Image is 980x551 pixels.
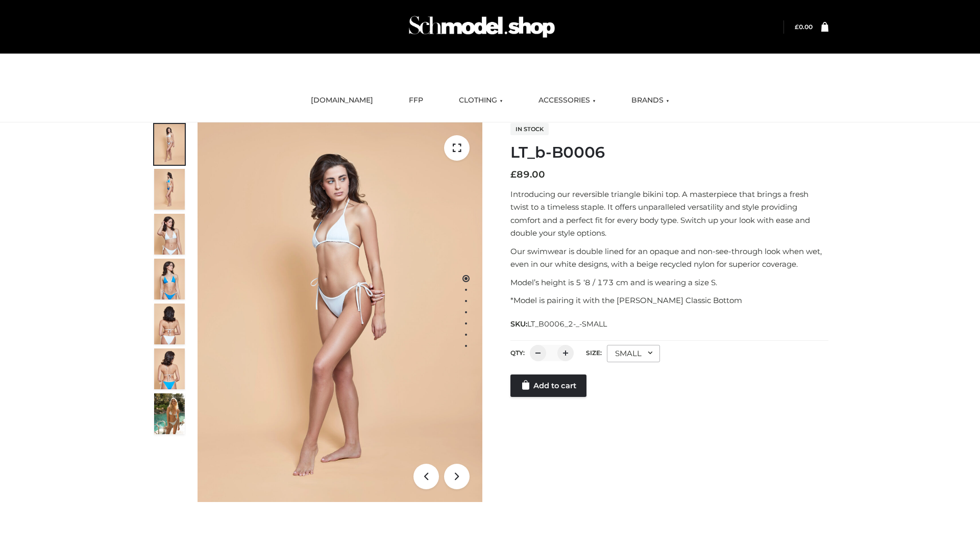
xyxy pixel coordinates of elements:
img: Arieltop_CloudNine_AzureSky2.jpg [154,393,185,434]
p: *Model is pairing it with the [PERSON_NAME] Classic Bottom [510,294,828,307]
label: Size: [586,349,602,357]
span: In stock [510,123,549,135]
div: SMALL [607,345,660,362]
span: £ [795,23,799,31]
a: Add to cart [510,374,586,397]
label: QTY: [510,349,525,357]
img: ArielClassicBikiniTop_CloudNine_AzureSky_OW114ECO_2-scaled.jpg [154,169,185,210]
p: Model’s height is 5 ‘8 / 173 cm and is wearing a size S. [510,276,828,289]
img: Schmodel Admin 964 [405,7,558,47]
a: BRANDS [624,89,677,112]
a: CLOTHING [451,89,510,112]
img: ArielClassicBikiniTop_CloudNine_AzureSky_OW114ECO_1-scaled.jpg [154,124,185,165]
p: Our swimwear is double lined for an opaque and non-see-through look when wet, even in our white d... [510,245,828,271]
img: ArielClassicBikiniTop_CloudNine_AzureSky_OW114ECO_8-scaled.jpg [154,348,185,389]
a: ACCESSORIES [531,89,603,112]
bdi: 89.00 [510,169,545,180]
p: Introducing our reversible triangle bikini top. A masterpiece that brings a fresh twist to a time... [510,188,828,240]
img: ArielClassicBikiniTop_CloudNine_AzureSky_OW114ECO_1 [198,122,482,502]
a: [DOMAIN_NAME] [303,89,381,112]
a: £0.00 [795,23,813,31]
h1: LT_b-B0006 [510,143,828,162]
img: ArielClassicBikiniTop_CloudNine_AzureSky_OW114ECO_4-scaled.jpg [154,259,185,299]
span: LT_B0006_2-_-SMALL [527,319,607,329]
span: £ [510,169,517,180]
img: ArielClassicBikiniTop_CloudNine_AzureSky_OW114ECO_7-scaled.jpg [154,304,185,344]
a: FFP [401,89,431,112]
span: SKU: [510,318,608,330]
img: ArielClassicBikiniTop_CloudNine_AzureSky_OW114ECO_3-scaled.jpg [154,214,185,255]
bdi: 0.00 [795,23,813,31]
